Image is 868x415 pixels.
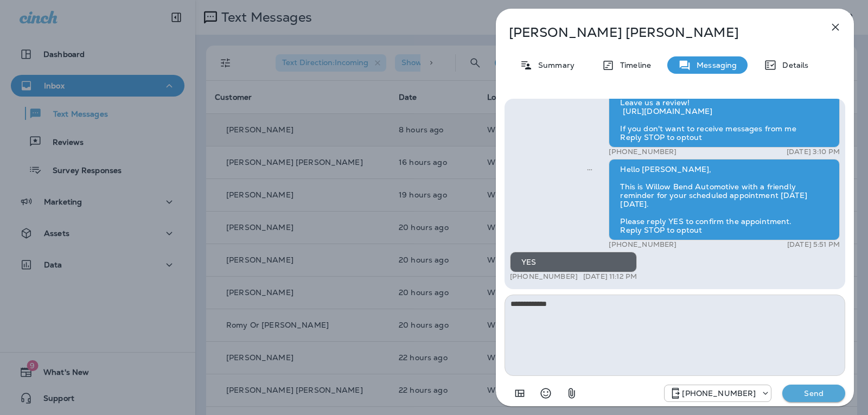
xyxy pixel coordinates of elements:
[587,164,592,174] span: Sent
[533,61,575,69] p: Summary
[787,240,840,249] p: [DATE] 5:51 PM
[777,61,808,69] p: Details
[509,25,805,40] p: [PERSON_NAME] [PERSON_NAME]
[510,272,578,281] p: [PHONE_NUMBER]
[509,382,531,404] button: Add in a premade template
[583,272,637,281] p: [DATE] 11:12 PM
[615,61,651,69] p: Timeline
[787,148,840,156] p: [DATE] 3:10 PM
[535,382,557,404] button: Select an emoji
[609,240,676,249] p: [PHONE_NUMBER]
[791,388,837,398] p: Send
[609,159,840,240] div: Hello [PERSON_NAME], This is Willow Bend Automotive with a friendly reminder for your scheduled a...
[609,148,676,156] p: [PHONE_NUMBER]
[782,385,845,402] button: Send
[665,387,771,400] div: +1 (813) 497-4455
[510,252,637,272] div: YES
[691,61,737,69] p: Messaging
[682,389,756,398] p: [PHONE_NUMBER]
